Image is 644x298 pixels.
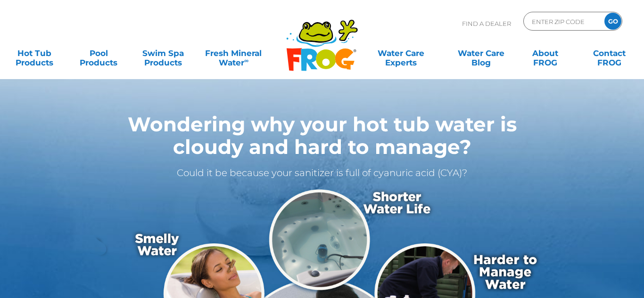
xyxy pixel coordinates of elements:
sup: ∞ [244,57,248,64]
h1: Wondering why your hot tub water is cloudy and hard to manage? [90,113,554,158]
a: Water CareExperts [360,44,441,63]
a: AboutFROG [520,44,570,63]
a: PoolProducts [74,44,124,63]
input: Zip Code Form [531,15,594,28]
a: ContactFROG [585,44,635,63]
input: GO [604,13,621,30]
p: Could it be because your sanitizer is full of cyanuric acid (CYA)? [90,165,554,180]
a: Water CareBlog [456,44,506,63]
a: Swim SpaProducts [138,44,188,63]
p: Find A Dealer [462,12,511,35]
a: Fresh MineralWater∞ [202,44,265,63]
a: Hot TubProducts [9,44,59,63]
